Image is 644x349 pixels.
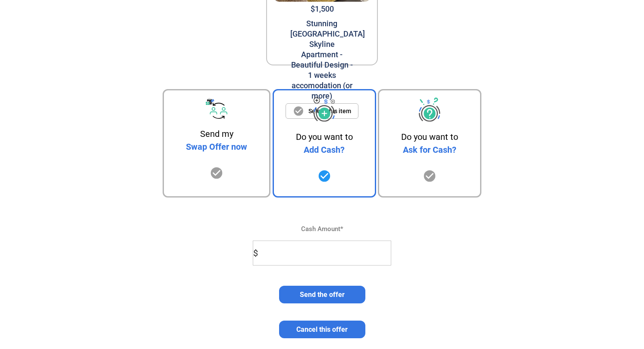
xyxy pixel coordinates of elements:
[300,290,345,299] span: Send the offer
[210,166,223,180] i: check_circle
[186,127,247,140] div: Send my
[274,2,371,16] div: $1,500
[296,143,353,156] div: Add Cash?
[296,130,353,143] div: Do you want to
[260,241,391,265] input: $
[206,97,227,119] img: swap-offer.44abc1b7.svg
[317,169,331,183] i: check_circle
[423,169,437,183] i: check_circle
[401,143,458,156] div: Ask for Cash?
[301,225,343,233] span: Cash Amount*
[279,286,365,303] button: Send the offer
[314,97,335,122] img: svg+xml;base64,PHN2ZyB3aWR0aD0iNDUiIGhlaWdodD0iNTIiIHZpZXdCb3g9IjAgMCA0NSA1MiIgZmlsbD0ibm9uZSIgeG...
[401,130,458,143] div: Do you want to
[419,97,440,122] img: ask-cash.d727e168.svg
[296,325,348,334] span: Cancel this offer
[290,16,354,103] div: Stunning [GEOGRAPHIC_DATA] Skyline Apartment - Beautiful Design - 1 weeks accomodation (or more)
[279,321,365,338] button: Cancel this offer
[186,140,247,153] div: Swap Offer now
